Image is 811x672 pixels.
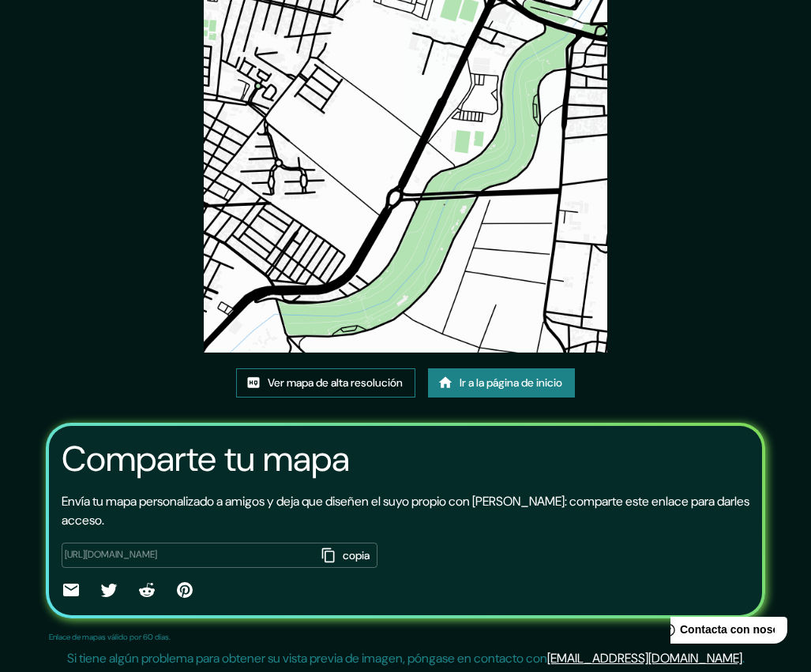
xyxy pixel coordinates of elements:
a: [EMAIL_ADDRESS][DOMAIN_NAME] [547,650,742,666]
h3: Comparte tu mapa [62,439,350,480]
iframe: Ayuda al lanzador de widgets [670,610,794,655]
p: Si tiene algún problema para obtener su vista previa de imagen, póngase en contacto con . [67,649,745,668]
button: copia [315,543,377,569]
a: Ir a la página de inicio [428,368,575,398]
p: Enlace de mapas válido por 60 días. [49,631,171,643]
a: Ver mapa de alta resolución [236,368,415,398]
p: Envía tu mapa personalizado a amigos y deja que diseñen el suyo propio con [PERSON_NAME]: compart... [62,492,749,530]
